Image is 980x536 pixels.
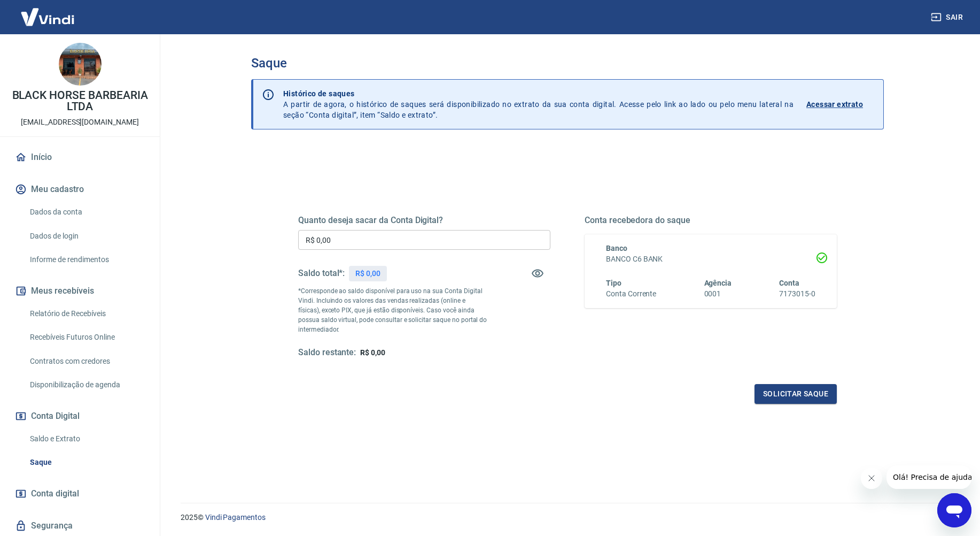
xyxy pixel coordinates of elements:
[26,326,147,348] a: Recebíveis Futuros Online
[779,279,799,287] span: Conta
[806,99,863,110] p: Acessar extrato
[26,374,147,396] a: Disponibilização de agenda
[606,288,656,300] h6: Conta Corrente
[26,350,147,372] a: Contratos com credores
[13,178,147,201] button: Meu cadastro
[298,215,550,226] h5: Quanto deseja sacar da Conta Digital?
[704,288,732,300] h6: 0001
[298,347,356,358] h5: Saldo restante:
[26,451,147,473] a: Saque
[929,7,967,27] button: Sair
[181,512,954,523] p: 2025 ©
[205,513,266,522] a: Vindi Pagamentos
[937,493,971,527] iframe: Botão para abrir a janela de mensagens
[861,468,882,489] iframe: Fechar mensagem
[806,88,875,120] a: Acessar extrato
[13,279,147,303] button: Meus recebíveis
[298,286,487,334] p: *Corresponde ao saldo disponível para uso na sua Conta Digital Vindi. Incluindo os valores das ve...
[886,465,971,489] iframe: Mensagem da empresa
[13,1,82,33] img: Vindi
[360,348,385,357] span: R$ 0,00
[251,56,884,71] h3: Saque
[283,88,794,99] p: Histórico de saques
[13,404,147,428] button: Conta Digital
[13,146,147,169] a: Início
[26,303,147,325] a: Relatório de Recebíveis
[26,201,147,223] a: Dados da conta
[31,486,79,501] span: Conta digital
[59,43,102,86] img: 766f379b-e7fa-49f7-b092-10fba0f56132.jpeg
[585,215,837,226] h5: Conta recebedora do saque
[704,279,732,287] span: Agência
[355,268,380,279] p: R$ 0,00
[26,249,147,271] a: Informe de rendimentos
[606,254,815,265] h6: BANCO C6 BANK
[606,244,627,252] span: Banco
[21,117,139,128] p: [EMAIL_ADDRESS][DOMAIN_NAME]
[9,90,151,112] p: BLACK HORSE BARBEARIA LTDA
[298,268,345,279] h5: Saldo total*:
[283,88,794,120] p: A partir de agora, o histórico de saques será disponibilizado no extrato da sua conta digital. Ac...
[6,7,90,16] span: Olá! Precisa de ajuda?
[606,279,621,287] span: Tipo
[26,225,147,247] a: Dados de login
[779,288,815,300] h6: 7173015-0
[13,482,147,506] a: Conta digital
[26,428,147,450] a: Saldo e Extrato
[755,384,837,404] button: Solicitar saque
